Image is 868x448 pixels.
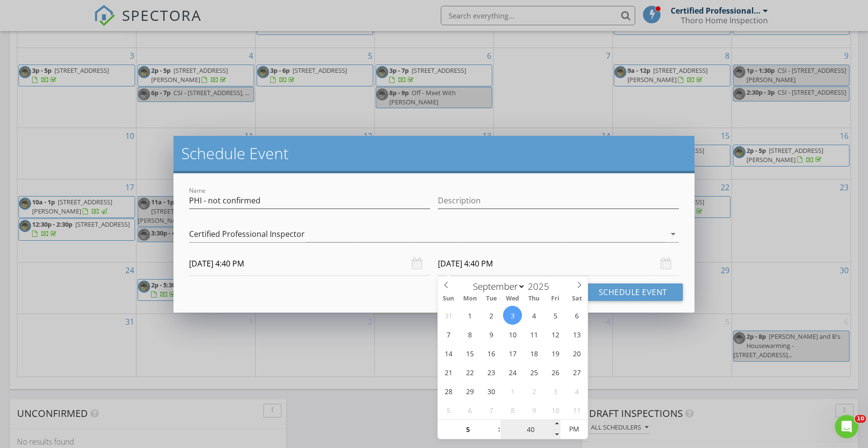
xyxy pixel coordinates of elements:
[524,400,543,419] span: October 9, 2025
[460,363,479,382] span: September 22, 2025
[460,400,479,419] span: October 6, 2025
[583,283,683,301] button: Schedule Event
[482,400,501,419] span: October 7, 2025
[503,382,522,400] span: October 1, 2025
[523,296,545,302] span: Thu
[482,325,501,344] span: September 9, 2025
[189,252,430,276] input: Select date
[439,306,458,325] span: August 31, 2025
[460,382,479,400] span: September 29, 2025
[482,382,501,400] span: September 30, 2025
[439,344,458,363] span: September 14, 2025
[481,296,502,302] span: Tue
[855,415,866,423] span: 10
[567,400,586,419] span: October 11, 2025
[524,344,543,363] span: September 18, 2025
[439,400,458,419] span: October 5, 2025
[546,325,565,344] span: September 12, 2025
[566,296,588,302] span: Sat
[524,325,543,344] span: September 11, 2025
[459,296,481,302] span: Mon
[524,382,543,400] span: October 2, 2025
[482,306,501,325] span: September 2, 2025
[525,280,557,293] input: Year
[460,344,479,363] span: September 15, 2025
[546,306,565,325] span: September 5, 2025
[667,228,679,240] i: arrow_drop_down
[546,382,565,400] span: October 3, 2025
[560,419,587,439] span: Click to toggle
[498,419,501,439] span: :
[546,400,565,419] span: October 10, 2025
[503,325,522,344] span: September 10, 2025
[439,382,458,400] span: September 28, 2025
[835,415,858,438] iframe: Intercom live chat
[524,306,543,325] span: September 4, 2025
[524,363,543,382] span: September 25, 2025
[460,306,479,325] span: September 1, 2025
[502,296,523,302] span: Wed
[503,400,522,419] span: October 8, 2025
[567,306,586,325] span: September 6, 2025
[482,344,501,363] span: September 16, 2025
[181,144,687,163] h2: Schedule Event
[438,252,679,276] input: Select date
[482,363,501,382] span: September 23, 2025
[567,344,586,363] span: September 20, 2025
[546,344,565,363] span: September 19, 2025
[503,344,522,363] span: September 17, 2025
[189,230,305,238] div: Certified Professional Inspector
[503,363,522,382] span: September 24, 2025
[439,325,458,344] span: September 7, 2025
[460,325,479,344] span: September 8, 2025
[503,306,522,325] span: September 3, 2025
[567,363,586,382] span: September 27, 2025
[439,363,458,382] span: September 21, 2025
[567,382,586,400] span: October 4, 2025
[438,296,459,302] span: Sun
[567,325,586,344] span: September 13, 2025
[545,296,566,302] span: Fri
[546,363,565,382] span: September 26, 2025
